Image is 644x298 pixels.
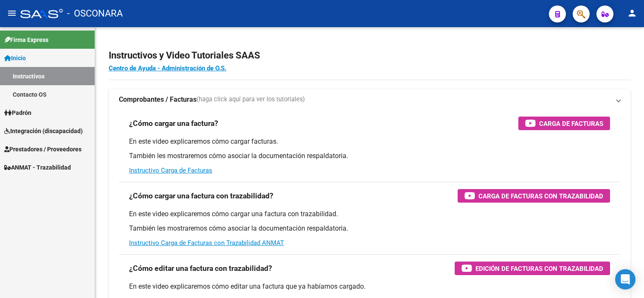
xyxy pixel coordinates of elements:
[129,209,610,219] p: En este video explicaremos cómo cargar una factura con trazabilidad.
[4,163,71,172] span: ANMAT - Trazabilidad
[129,190,273,202] h3: ¿Cómo cargar una factura con trazabilidad?
[4,145,82,154] span: Prestadores / Proveedores
[109,89,630,110] mat-expansion-panel-header: Comprobantes / Facturas(haga click aquí para ver los tutoriales)
[455,262,610,275] button: Edición de Facturas con Trazabilidad
[478,191,603,201] span: Carga de Facturas con Trazabilidad
[129,137,610,146] p: En este video explicaremos cómo cargar facturas.
[129,167,212,174] a: Instructivo Carga de Facturas
[4,108,31,117] span: Padrón
[539,118,603,129] span: Carga de Facturas
[458,189,610,203] button: Carga de Facturas con Trazabilidad
[518,117,610,130] button: Carga de Facturas
[119,95,197,104] strong: Comprobantes / Facturas
[129,282,610,291] p: En este video explicaremos cómo editar una factura que ya habíamos cargado.
[109,47,630,64] h2: Instructivos y Video Tutoriales SAAS
[7,8,17,18] mat-icon: menu
[627,8,637,18] mat-icon: person
[4,126,83,136] span: Integración (discapacidad)
[129,224,610,233] p: También les mostraremos cómo asociar la documentación respaldatoria.
[129,262,272,274] h3: ¿Cómo editar una factura con trazabilidad?
[67,4,123,23] span: - OSCONARA
[615,269,636,290] div: Open Intercom Messenger
[129,239,284,247] a: Instructivo Carga de Facturas con Trazabilidad ANMAT
[4,35,48,45] span: Firma Express
[197,95,305,104] span: (haga click aquí para ver los tutoriales)
[129,151,610,161] p: También les mostraremos cómo asociar la documentación respaldatoria.
[475,263,603,274] span: Edición de Facturas con Trazabilidad
[4,53,26,63] span: Inicio
[109,64,226,72] a: Centro de Ayuda - Administración de O.S.
[129,117,218,129] h3: ¿Cómo cargar una factura?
